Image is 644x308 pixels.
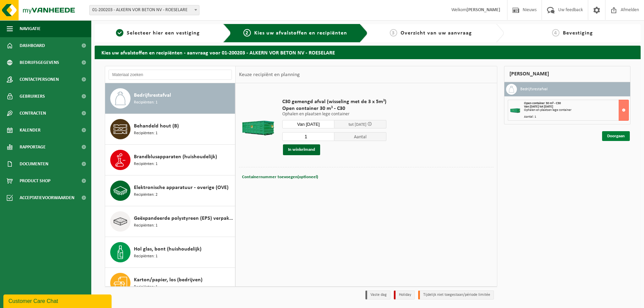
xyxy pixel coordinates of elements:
span: Rapportage [20,139,46,156]
button: Karton/papier, los (bedrijven) Recipiënten: 1 [105,268,235,299]
li: Tijdelijk niet toegestaan/période limitée [418,290,494,300]
span: Contactpersonen [20,71,59,88]
span: Kies uw afvalstoffen en recipiënten [254,30,347,36]
a: Doorgaan [602,131,630,141]
input: Materiaal zoeken [109,70,232,80]
span: Recipiënten: 1 [134,222,158,229]
div: Aantal: 1 [524,115,628,119]
span: 2 [243,29,251,37]
li: Vaste dag [365,290,390,300]
button: Bedrijfsrestafval Recipiënten: 1 [105,83,235,114]
span: Recipiënten: 1 [134,130,158,137]
span: Brandblusapparaten (huishoudelijk) [134,153,217,161]
h3: Bedrijfsrestafval [520,84,548,95]
span: Recipiënten: 1 [134,284,158,290]
span: 01-200203 - ALKERN VOR BETON NV - ROESELARE [89,5,199,15]
span: Bedrijfsrestafval [134,91,171,99]
span: Open container 30 m³ - C30 [524,101,561,105]
span: Selecteer hier een vestiging [127,30,200,36]
span: Acceptatievoorwaarden [20,189,74,206]
button: Containernummer toevoegen(optioneel) [241,172,319,182]
button: Hol glas, bont (huishoudelijk) Recipiënten: 1 [105,237,235,268]
strong: [PERSON_NAME] [467,7,500,13]
strong: Van [DATE] tot [DATE] [524,105,553,109]
button: Brandblusapparaten (huishoudelijk) Recipiënten: 1 [105,145,235,175]
span: Bevestiging [563,30,593,36]
span: Dashboard [20,37,45,54]
span: Recipiënten: 1 [134,99,158,106]
span: 3 [390,29,397,37]
span: Geëxpandeerde polystyreen (EPS) verpakking (< 1 m² per stuk), recycleerbaar [134,214,233,222]
span: Documenten [20,156,48,172]
span: tot [DATE] [349,122,366,127]
span: Kalender [20,122,41,139]
span: Elektronische apparatuur - overige (OVE) [134,184,229,192]
h2: Kies uw afvalstoffen en recipiënten - aanvraag voor 01-200203 - ALKERN VOR BETON NV - ROESELARE [95,46,641,59]
div: Ophalen en plaatsen lege container [524,109,628,112]
span: Overzicht van uw aanvraag [401,30,472,36]
button: Geëxpandeerde polystyreen (EPS) verpakking (< 1 m² per stuk), recycleerbaar Recipiënten: 1 [105,206,235,237]
span: Recipiënten: 1 [134,253,158,260]
span: Hol glas, bont (huishoudelijk) [134,245,201,253]
span: Aantal [334,132,386,141]
span: Gebruikers [20,88,45,105]
span: Containernummer toevoegen(optioneel) [242,175,318,179]
span: Product Shop [20,172,50,189]
button: Behandeld hout (B) Recipiënten: 1 [105,114,235,145]
div: [PERSON_NAME] [504,66,630,82]
p: Ophalen en plaatsen lege container [282,112,386,117]
span: Recipiënten: 1 [134,161,158,167]
span: 01-200203 - ALKERN VOR BETON NV - ROESELARE [90,5,199,15]
span: Contracten [20,105,46,122]
span: Bedrijfsgegevens [20,54,59,71]
a: 1Selecteer hier een vestiging [98,29,218,37]
span: Behandeld hout (B) [134,122,179,130]
input: Selecteer datum [282,120,334,128]
span: Recipiënten: 2 [134,192,158,198]
span: 4 [552,29,559,37]
iframe: chat widget [3,293,113,308]
span: Navigatie [20,20,41,37]
li: Holiday [394,290,415,300]
span: Open container 30 m³ - C30 [282,105,386,112]
span: 1 [116,29,123,37]
div: Keuze recipiënt en planning [236,66,303,83]
span: Karton/papier, los (bedrijven) [134,276,202,284]
button: Elektronische apparatuur - overige (OVE) Recipiënten: 2 [105,175,235,206]
button: In winkelmand [283,144,320,155]
span: C30 gemengd afval (wisseling met de 3 x 5m³) [282,98,386,105]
